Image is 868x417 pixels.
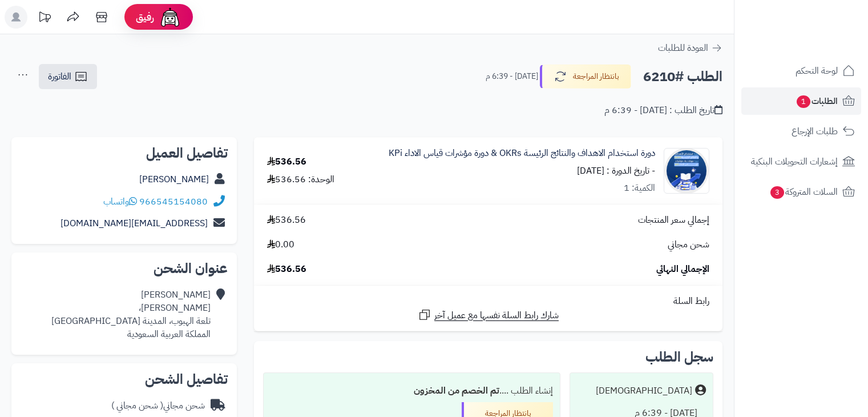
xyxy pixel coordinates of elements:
[136,10,154,24] span: رفيق
[139,173,209,186] a: [PERSON_NAME]
[638,214,709,227] span: إجمالي سعر المنتجات
[604,104,722,117] div: تاريخ الطلب : [DATE] - 6:39 م
[664,148,709,194] img: 1753710685-%D8%AF%D9%88%D8%B1%D8%A9-%D8%A7%D8%B3%D8%AA%D8%AE%D8%AF%D8%A7%D9%85-%D8%A7%D9%84%D8%A7...
[30,6,59,31] a: تحديثات المنصة
[271,380,553,402] div: إنشاء الطلب ....
[267,263,306,276] span: 536.56
[643,65,722,89] h2: الطلب #6210
[267,173,334,186] div: الوحدة: 536.56
[267,214,306,227] span: 536.56
[792,123,838,139] span: طلبات الإرجاع
[51,288,211,340] div: [PERSON_NAME] [PERSON_NAME]، تلعة الهبوب، المدينة [GEOGRAPHIC_DATA] المملكة العربية السعودية
[159,6,181,29] img: ai-face.png
[48,70,71,83] span: الفاتورة
[624,182,655,195] div: الكمية: 1
[139,195,208,209] a: 966545154080
[21,372,228,386] h2: تفاصيل الشحن
[60,216,208,230] a: [EMAIL_ADDRESS][DOMAIN_NAME]
[434,309,559,322] span: شارك رابط السلة نفسها مع عميل آخر
[259,295,718,308] div: رابط السلة
[596,384,692,398] div: [DEMOGRAPHIC_DATA]
[389,147,655,160] a: دورة استخدام الاهداف والنتائج الرئيسة OKRs & دورة مؤشرات قياس الاداء KPi
[267,238,294,251] span: 0.00
[658,41,708,55] span: العودة للطلبات
[414,384,499,398] b: تم الخصم من المخزون
[418,308,559,322] a: شارك رابط السلة نفسها مع عميل آخر
[796,63,838,79] span: لوحة التحكم
[741,57,861,85] a: لوحة التحكم
[770,186,784,199] span: 3
[796,93,838,109] span: الطلبات
[656,263,709,276] span: الإجمالي النهائي
[741,148,861,175] a: إشعارات التحويلات البنكية
[486,71,538,82] small: [DATE] - 6:39 م
[111,399,163,412] span: ( شحن مجاني )
[21,262,228,275] h2: عنوان الشحن
[797,95,810,108] span: 1
[751,154,838,170] span: إشعارات التحويلات البنكية
[39,64,97,89] a: الفاتورة
[267,155,306,169] div: 536.56
[658,41,722,55] a: العودة للطلبات
[741,118,861,145] a: طلبات الإرجاع
[577,164,655,178] small: - تاريخ الدورة : [DATE]
[769,184,838,200] span: السلات المتروكة
[645,350,713,364] h3: سجل الطلب
[111,399,205,412] div: شحن مجاني
[741,87,861,115] a: الطلبات1
[540,65,631,89] button: بانتظار المراجعة
[668,238,709,251] span: شحن مجاني
[741,178,861,206] a: السلات المتروكة3
[103,195,137,209] a: واتساب
[21,146,228,160] h2: تفاصيل العميل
